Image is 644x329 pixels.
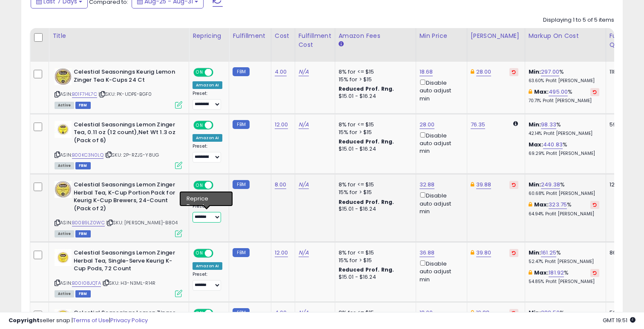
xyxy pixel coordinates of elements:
p: 42.14% Profit [PERSON_NAME] [529,131,599,137]
a: N/A [299,180,309,189]
span: ON [194,121,205,129]
a: 323.75 [549,200,567,209]
span: OFF [212,250,226,257]
b: Celestial Seasonings Lemon Zinger Herbal Tea, K-Cup Portion Pack for Keurig K-Cup Brewers, 24-Cou... [74,181,177,215]
div: Cost [275,31,291,40]
p: 52.47% Profit [PERSON_NAME] [529,259,599,265]
div: 15% for > $15 [339,189,409,196]
a: 181.92 [549,269,564,277]
span: ON [194,250,205,257]
span: | SKU: H3-N3ML-R14R [102,280,155,286]
div: 8% for <= $15 [339,181,409,189]
div: 15% for > $15 [339,129,409,136]
a: 440.83 [543,140,563,149]
div: ASIN: [55,249,182,296]
span: OFF [212,69,226,76]
span: OFF [212,121,226,129]
th: The percentage added to the cost of goods (COGS) that forms the calculator for Min & Max prices. [525,28,606,62]
div: 15% for > $15 [339,76,409,83]
p: 63.60% Profit [PERSON_NAME] [529,78,599,84]
span: OFF [212,182,226,189]
div: ASIN: [55,121,182,168]
div: $15.01 - $16.24 [339,146,409,153]
p: 60.68% Profit [PERSON_NAME] [529,191,599,197]
a: 297.00 [541,68,559,76]
b: Celestial Seasonings Lemon Zinger Tea, 0.11 oz (12 count),Net Wt 1.3 oz (Pack of 6) [74,121,177,147]
a: Terms of Use [73,316,109,324]
a: 39.80 [476,249,492,257]
b: Min: [529,180,541,189]
div: % [529,141,599,157]
p: 69.29% Profit [PERSON_NAME] [529,151,599,157]
div: Amazon AI [193,134,222,142]
p: 54.85% Profit [PERSON_NAME] [529,279,599,285]
div: $15.01 - $16.24 [339,93,409,100]
p: 70.71% Profit [PERSON_NAME] [529,98,599,104]
div: Amazon AI [193,194,222,202]
img: 41p7HvJHmVL._SL40_.jpg [55,249,72,266]
div: % [529,269,599,285]
small: FBM [233,67,249,76]
div: % [529,249,599,265]
div: Disable auto adjust min [420,78,460,103]
b: Max: [529,140,543,149]
a: 39.88 [476,180,492,189]
div: Amazon AI [193,81,222,89]
a: Privacy Policy [110,316,148,324]
a: 249.38 [541,180,560,189]
a: N/A [299,68,309,76]
div: 15% for > $15 [339,257,409,264]
small: FBM [233,180,249,189]
a: N/A [299,249,309,257]
a: 4.00 [275,68,287,76]
div: $15.01 - $16.24 [339,206,409,213]
p: 64.94% Profit [PERSON_NAME] [529,211,599,217]
div: 8% for <= $15 [339,121,409,129]
div: 59 [609,121,636,129]
span: 2025-09-8 19:51 GMT [603,316,635,324]
img: 51UjRu8yseL._SL40_.jpg [55,121,72,138]
a: 28.00 [420,120,435,129]
div: Min Price [420,31,463,40]
span: | SKU: PK-UDPE-BGF0 [98,91,152,97]
a: 18.68 [420,68,433,76]
div: seller snap | | [9,317,148,325]
span: All listings currently available for purchase on Amazon [55,162,74,169]
div: Markup on Cost [529,31,602,40]
div: % [529,121,599,137]
span: FBM [75,162,91,169]
div: Displaying 1 to 5 of 5 items [543,16,614,24]
div: 86 [609,249,636,257]
div: 8% for <= $15 [339,68,409,76]
div: Preset: [193,143,222,163]
a: 8.00 [275,180,287,189]
span: ON [194,182,205,189]
div: Repricing [193,31,225,40]
div: Amazon Fees [339,31,412,40]
span: All listings currently available for purchase on Amazon [55,230,74,237]
div: % [529,88,599,104]
div: 8% for <= $15 [339,249,409,257]
span: | SKU: 2P-RZJS-Y8UG [105,152,159,158]
a: 12.00 [275,249,288,257]
span: FBM [75,102,91,109]
div: % [529,201,599,217]
img: 61BGZCIYZkL._SL40_.jpg [55,181,72,198]
a: B01F7I4L7C [72,91,97,98]
div: ASIN: [55,181,182,236]
a: B00KC3N0LQ [72,152,103,159]
div: Amazon AI [193,262,222,270]
div: Fulfillment [233,31,267,40]
a: 36.88 [420,249,435,257]
div: Disable auto adjust min [420,131,460,155]
a: N/A [299,120,309,129]
a: B00I08JQTA [72,280,101,287]
a: 98.33 [541,120,556,129]
small: FBM [233,248,249,257]
a: 32.88 [420,180,435,189]
span: | SKU: [PERSON_NAME]-B804 [106,219,178,226]
span: All listings currently available for purchase on Amazon [55,290,74,298]
div: Disable auto adjust min [420,191,460,215]
a: B00B9LZ0WC [72,219,105,226]
span: ON [194,69,205,76]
